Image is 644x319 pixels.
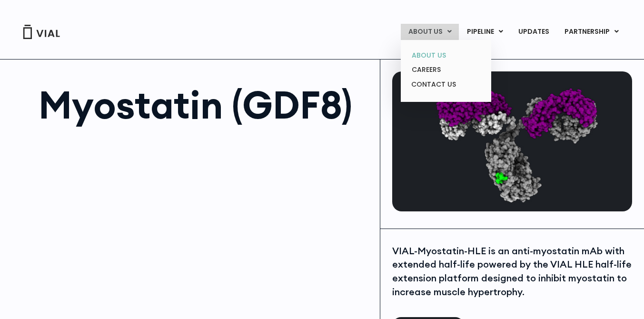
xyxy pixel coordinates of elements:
[22,25,60,39] img: Vial Logo
[511,24,556,40] a: UPDATES
[392,244,632,299] div: VIAL-Myostatin-HLE is an anti-myostatin mAb with extended half-life powered by the VIAL HLE half-...
[401,24,459,40] a: ABOUT USMenu Toggle
[39,86,370,124] h1: Myostatin (GDF8)
[459,24,510,40] a: PIPELINEMenu Toggle
[404,48,487,63] a: ABOUT US
[404,77,487,92] a: CONTACT US
[404,62,487,77] a: CAREERS
[557,24,626,40] a: PARTNERSHIPMenu Toggle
